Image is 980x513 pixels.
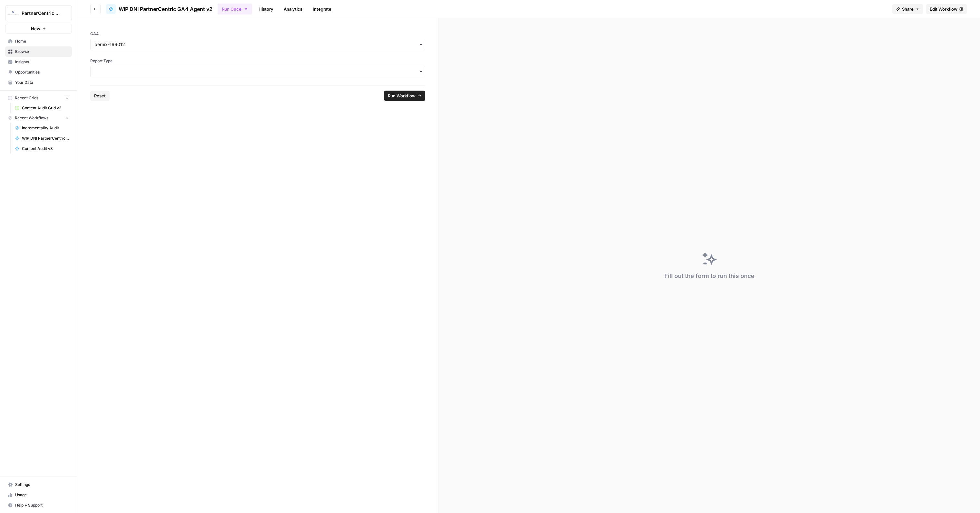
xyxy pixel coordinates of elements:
a: Opportunities [5,67,72,77]
span: Incrementality Audit [22,125,69,131]
button: Recent Workflows [5,113,72,123]
a: Content Audit Grid v3 [12,103,72,113]
a: Insights [5,57,72,67]
button: Share [892,4,923,14]
button: New [5,24,72,34]
a: Content Audit v3 [12,143,72,154]
a: WIP DNI PartnerCentric GA4 Agent v2 [106,4,212,14]
span: Share [902,6,914,12]
a: WIP DNI PartnerCentric GA4 Agent v2 [12,133,72,143]
span: New [31,25,40,32]
span: Content Audit Grid v3 [22,105,69,111]
span: Recent Workflows [15,115,48,121]
a: Your Data [5,77,72,88]
a: Home [5,36,72,46]
span: Run Workflow [388,93,416,99]
span: PartnerCentric Sales Tools [22,10,61,16]
button: Run Workflow [384,91,425,101]
a: Browse [5,46,72,57]
button: Run Once [218,4,252,15]
a: Incrementality Audit [12,123,72,133]
a: Analytics [280,4,306,14]
a: Edit Workflow [926,4,967,14]
span: Browse [15,49,69,54]
span: Insights [15,59,69,65]
span: Edit Workflow [930,6,957,12]
span: Home [15,38,69,44]
span: Opportunities [15,69,69,75]
button: Reset [90,91,110,101]
a: Settings [5,479,72,490]
span: Reset [94,93,106,99]
span: Content Audit v3 [22,146,69,152]
button: Workspace: PartnerCentric Sales Tools [5,5,72,21]
span: Settings [15,482,69,488]
button: Help + Support [5,500,72,510]
span: Usage [15,492,69,498]
a: Integrate [309,4,335,14]
span: Help + Support [15,502,69,508]
img: PartnerCentric Sales Tools Logo [7,7,19,19]
button: Recent Grids [5,93,72,103]
a: History [255,4,277,14]
span: Your Data [15,80,69,85]
label: Report Type [90,58,425,64]
div: Fill out the form to run this once [664,271,754,281]
input: pernix-166012 [94,41,421,48]
span: Recent Grids [15,95,38,101]
label: GA4 [90,31,425,37]
span: WIP DNI PartnerCentric GA4 Agent v2 [119,5,212,13]
span: WIP DNI PartnerCentric GA4 Agent v2 [22,135,69,141]
a: Usage [5,490,72,500]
